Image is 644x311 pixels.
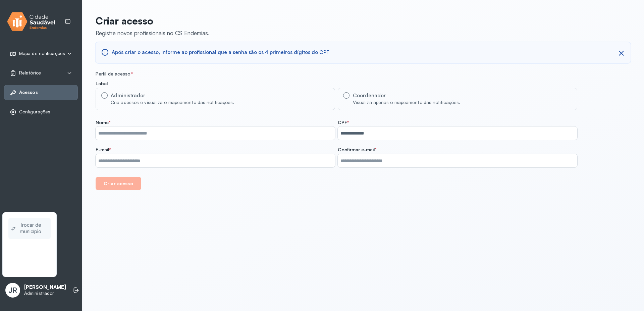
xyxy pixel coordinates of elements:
span: Mapa de notificações [19,51,65,56]
a: Configurações [10,109,72,115]
span: JR [8,286,17,295]
span: E-mail [96,147,111,153]
span: Confirmar e-mail [338,147,376,153]
div: Coordenador [353,92,461,99]
p: Criar acesso [96,15,209,27]
a: Acessos [10,89,72,96]
span: Nome [96,119,110,125]
div: Administrador [111,92,234,99]
div: Registre novos profissionais no CS Endemias. [96,30,209,37]
span: Relatórios [19,70,41,76]
span: CPF [338,119,349,125]
span: Após criar o acesso, informe ao profissional que a senha são os 4 primeiros dígitos do CPF [112,49,329,56]
span: Trocar de município [20,221,48,236]
p: Administrador [24,291,66,296]
div: Perfil de acesso [96,71,577,77]
div: Cria acessos e visualiza o mapeamento das notificações. [111,99,234,106]
button: Criar acesso [96,177,141,190]
div: Visualiza apenas o mapeamento das notificações. [353,99,461,106]
span: Label [96,81,108,87]
span: Acessos [19,90,38,95]
img: logo.svg [7,11,55,33]
span: Configurações [19,109,50,115]
p: [PERSON_NAME] [24,284,66,291]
